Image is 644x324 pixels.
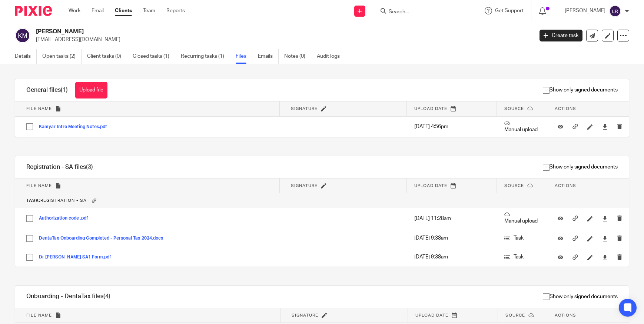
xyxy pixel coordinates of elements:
[414,107,447,111] span: Upload date
[414,234,489,242] p: [DATE] 9:38am
[75,82,107,98] button: Upload file
[61,87,68,93] span: (1)
[26,198,87,203] span: Registration - SA
[504,120,540,133] p: Manual upload
[143,7,155,14] a: Team
[86,164,93,170] span: (3)
[602,254,608,261] a: Download
[602,235,608,242] a: Download
[505,313,525,317] span: Source
[115,7,132,14] a: Clients
[565,7,605,14] p: [PERSON_NAME]
[317,49,345,64] a: Audit logs
[543,163,618,171] span: Show only signed documents
[92,7,104,14] a: Email
[15,49,37,64] a: Details
[555,313,576,317] span: Actions
[42,49,82,64] a: Open tasks (2)
[181,49,230,64] a: Recurring tasks (1)
[504,184,524,188] span: Source
[258,49,279,64] a: Emails
[69,7,80,14] a: Work
[39,236,169,241] button: DentaTax Onboarding Completed - Personal Tax 2024.docx
[15,6,52,16] img: Pixie
[555,184,576,188] span: Actions
[291,107,318,111] span: Signature
[26,293,110,300] h1: Onboarding - DentaTax files
[602,215,608,222] a: Download
[504,107,524,111] span: Source
[543,86,618,94] span: Show only signed documents
[555,107,576,111] span: Actions
[602,123,608,130] a: Download
[15,28,30,43] img: svg%3E
[103,293,110,299] span: (4)
[166,7,185,14] a: Reports
[609,5,621,17] img: svg%3E
[39,124,113,130] button: Kamyar Intro Meeting Notes.pdf
[540,30,582,41] a: Create task
[26,313,52,317] span: File name
[284,49,311,64] a: Notes (0)
[23,231,37,245] input: Select
[36,28,430,36] h2: [PERSON_NAME]
[414,123,489,130] p: [DATE] 4:56pm
[26,163,93,171] h1: Registration - SA files
[26,198,40,203] b: Task:
[26,184,52,188] span: File name
[414,215,489,222] p: [DATE] 11:28am
[414,253,489,261] p: [DATE] 9:38am
[543,293,618,300] span: Show only signed documents
[87,49,127,64] a: Client tasks (0)
[504,212,540,225] p: Manual upload
[504,253,540,261] p: Task
[414,184,447,188] span: Upload date
[39,255,117,260] button: Dr [PERSON_NAME] SA1 Form.pdf
[26,86,68,94] h1: General files
[236,49,252,64] a: Files
[291,184,318,188] span: Signature
[36,36,528,43] p: [EMAIL_ADDRESS][DOMAIN_NAME]
[133,49,175,64] a: Closed tasks (1)
[23,120,37,134] input: Select
[292,313,318,317] span: Signature
[415,313,448,317] span: Upload date
[23,250,37,264] input: Select
[495,8,524,13] span: Get Support
[26,107,52,111] span: File name
[388,9,455,16] input: Search
[504,234,540,242] p: Task
[39,216,94,221] button: Authorization code .pdf
[23,211,37,226] input: Select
